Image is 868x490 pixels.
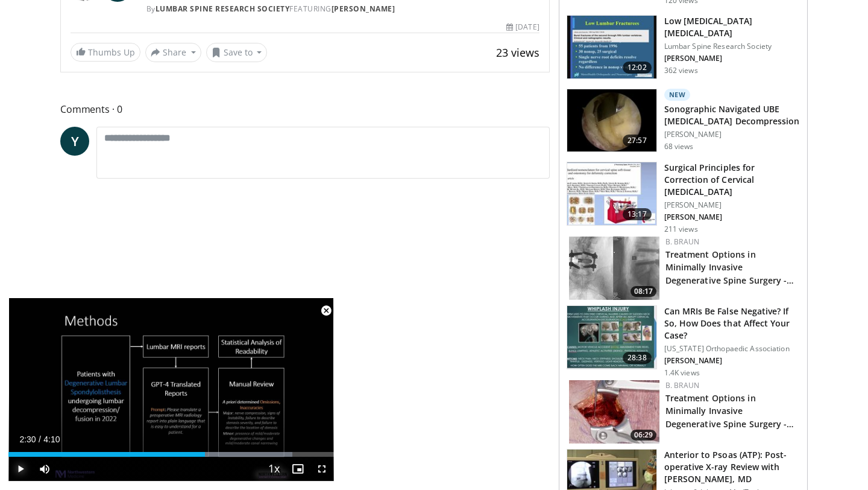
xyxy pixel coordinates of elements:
[623,208,652,220] span: 13:17
[71,43,140,62] a: Thumbs Up
[664,42,800,51] p: Lumbar Spine Research Society
[567,16,656,78] img: 4c4d382d-34a5-4e7f-9c02-9705e5ed84b0.150x105_q85_crop-smart_upscale.jpg
[8,298,334,482] video-js: Video Player
[664,212,800,222] p: [PERSON_NAME]
[665,249,794,285] a: Treatment Options in Minimally Invasive Degenerative Spine Surgery -…
[665,237,699,247] a: B. Braun
[569,380,659,444] a: 06:29
[506,22,539,33] div: [DATE]
[664,54,800,63] p: [PERSON_NAME]
[665,392,794,429] a: Treatment Options in Minimally Invasive Degenerative Spine Surgery -…
[623,352,652,364] span: 28:38
[567,162,800,234] a: 13:17 Surgical Principles for Correction of Cervical [MEDICAL_DATA] [PERSON_NAME] [PERSON_NAME] 2...
[569,237,659,300] a: 08:17
[8,452,334,457] div: Progress Bar
[664,356,800,366] p: [PERSON_NAME]
[631,286,656,297] span: 08:17
[664,368,700,378] p: 1.4K views
[39,434,41,444] span: /
[664,200,800,210] p: [PERSON_NAME]
[665,380,699,390] a: B. Braun
[664,224,698,234] p: 211 views
[567,306,656,369] img: c0793448-acc5-40d2-9340-c7f846490424.150x105_q85_crop-smart_upscale.jpg
[664,103,800,127] h3: Sonographic Navigated UBE [MEDICAL_DATA] Decompression
[286,457,310,481] button: Enable picture-in-picture mode
[19,434,36,444] span: 2:30
[664,305,800,342] h3: Can MRIs Be False Negative? If So, How Does that Affect Your Case?
[43,434,60,444] span: 4:10
[567,89,800,153] a: 27:57 New Sonographic Navigated UBE [MEDICAL_DATA] Decompression [PERSON_NAME] 68 views
[145,43,201,62] button: Share
[60,127,89,156] a: Y
[567,305,800,378] a: 28:38 Can MRIs Be False Negative? If So, How Does that Affect Your Case? [US_STATE] Orthopaedic A...
[567,162,656,225] img: 52ce3d74-e44a-4cc7-9e4f-f0847deb19e9.150x105_q85_crop-smart_upscale.jpg
[496,45,539,60] span: 23 views
[332,4,395,14] a: [PERSON_NAME]
[33,457,57,481] button: Mute
[567,15,800,79] a: 12:02 Low [MEDICAL_DATA] [MEDICAL_DATA] Lumbar Spine Research Society [PERSON_NAME] 362 views
[156,4,290,14] a: Lumbar Spine Research Society
[262,457,286,481] button: Playback Rate
[314,298,338,323] button: Close
[569,380,659,444] img: e532ab16-9634-47e5-9e72-3c0a0bdf7baa.jpg.150x105_q85_crop-smart_upscale.jpg
[631,430,656,441] span: 06:29
[567,89,656,152] img: a2e69baa-0b3b-448f-b160-ee1eebc323c3.150x105_q85_crop-smart_upscale.jpg
[664,130,800,139] p: [PERSON_NAME]
[60,101,550,117] span: Comments 0
[569,237,659,300] img: b4e6c11d-c4c6-4365-936f-0de18851ae20.jpg.150x105_q85_crop-smart_upscale.jpg
[664,449,800,485] h3: Anterior to Psoas (ATP): Post-operative X-ray Review with [PERSON_NAME], MD
[310,457,334,481] button: Fullscreen
[664,142,694,151] p: 68 views
[8,457,33,481] button: Play
[623,62,652,74] span: 12:02
[664,15,800,39] h3: Low [MEDICAL_DATA] [MEDICAL_DATA]
[146,4,539,14] div: By FEATURING
[664,162,800,198] h3: Surgical Principles for Correction of Cervical [MEDICAL_DATA]
[206,43,268,62] button: Save to
[664,89,691,101] p: New
[664,66,698,75] p: 362 views
[623,135,652,147] span: 27:57
[664,344,800,354] p: [US_STATE] Orthopaedic Association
